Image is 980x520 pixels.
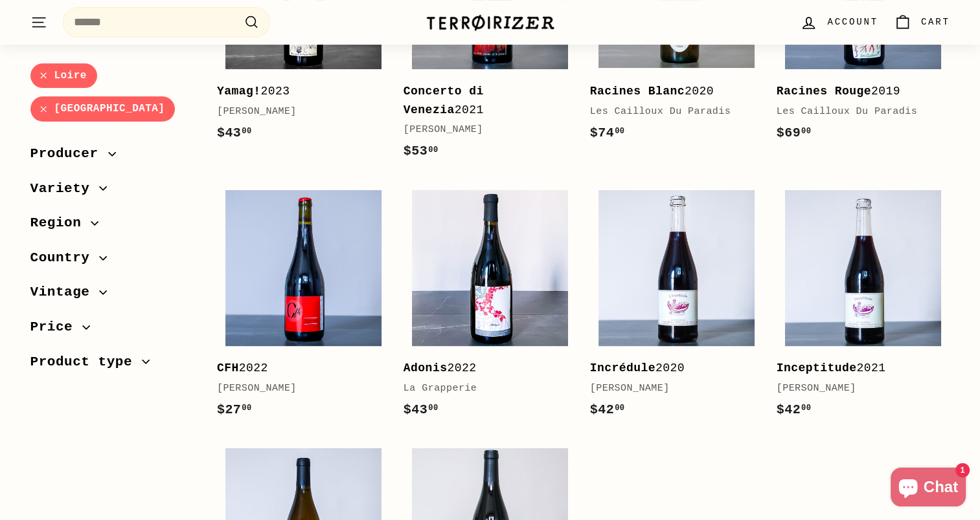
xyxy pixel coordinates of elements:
div: 2022 [217,359,378,378]
span: Variety [30,178,100,200]
div: [PERSON_NAME] [777,381,937,396]
div: [PERSON_NAME] [217,104,378,120]
a: [GEOGRAPHIC_DATA] [30,97,176,122]
span: Product type [30,351,142,373]
button: Producer [30,140,196,175]
button: Vintage [30,279,196,314]
sup: 00 [801,404,811,413]
b: Incrédule [590,362,655,374]
span: $43 [404,402,439,417]
div: 2021 [404,82,564,120]
b: CFH [217,362,239,374]
span: $43 [217,125,252,140]
div: [PERSON_NAME] [217,381,378,396]
span: Region [30,213,91,235]
span: $42 [777,402,812,417]
inbox-online-store-chat: Shopify online store chat [887,468,970,510]
sup: 00 [242,127,251,136]
div: Les Cailloux Du Paradis [590,104,751,120]
b: Yamag! [217,85,261,98]
div: La Grapperie [404,381,564,396]
div: Les Cailloux Du Paradis [777,104,937,120]
span: Producer [30,143,108,165]
div: 2020 [590,359,751,378]
button: Country [30,244,196,279]
sup: 00 [428,404,438,413]
div: [PERSON_NAME] [404,122,564,138]
a: Adonis2022La Grapperie [404,181,577,433]
span: Cart [921,15,950,29]
a: Account [792,3,885,41]
a: Cart [886,3,958,41]
sup: 00 [615,127,624,136]
b: Racines Rouge [777,85,871,98]
b: Racines Blanc [590,85,685,98]
div: 2023 [217,82,378,101]
span: Country [30,247,100,269]
span: $69 [777,125,812,140]
span: $74 [590,125,625,140]
a: Loire [30,63,97,89]
div: 2021 [777,359,937,378]
b: Concerto di Venezia [404,85,484,116]
b: Inceptitude [777,362,857,374]
span: $27 [217,402,252,417]
a: CFH2022[PERSON_NAME] [217,181,391,433]
div: 2019 [777,82,937,101]
button: Product type [30,348,196,383]
sup: 00 [428,146,438,155]
button: Variety [30,175,196,210]
sup: 00 [615,404,624,413]
div: [PERSON_NAME] [590,381,751,396]
a: Inceptitude2021[PERSON_NAME] [777,181,950,433]
span: Account [827,15,878,29]
div: 2022 [404,359,564,378]
b: Adonis [404,362,448,374]
span: Vintage [30,282,100,304]
button: Price [30,313,196,348]
sup: 00 [242,404,251,413]
sup: 00 [801,127,811,136]
span: Price [30,316,83,338]
a: Incrédule2020[PERSON_NAME] [590,181,764,433]
div: 2020 [590,82,751,101]
button: Region [30,210,196,244]
span: $53 [404,144,439,158]
span: $42 [590,402,625,417]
